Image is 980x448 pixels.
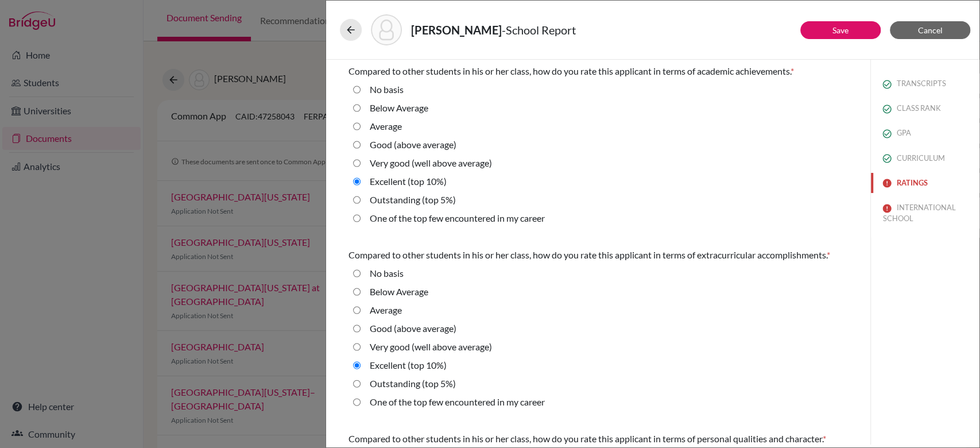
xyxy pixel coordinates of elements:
[411,23,502,37] strong: [PERSON_NAME]
[370,395,545,409] label: One of the top few encountered in my career
[502,23,576,37] span: - School Report
[370,156,492,170] label: Very good (well above average)
[882,204,892,213] img: error-544570611efd0a2d1de9.svg
[370,303,402,317] label: Average
[370,101,428,115] label: Below Average
[882,80,892,89] img: check_circle_outline-e4d4ac0f8e9136db5ab2.svg
[370,83,404,96] label: No basis
[882,154,892,163] img: check_circle_outline-e4d4ac0f8e9136db5ab2.svg
[370,285,428,299] label: Below Average
[348,249,827,260] span: Compared to other students in his or her class, how do you rate this applicant in terms of extrac...
[370,193,456,207] label: Outstanding (top 5%)
[370,340,492,354] label: Very good (well above average)
[370,138,456,152] label: Good (above average)
[370,358,447,372] label: Excellent (top 10%)
[882,105,892,114] img: check_circle_outline-e4d4ac0f8e9136db5ab2.svg
[871,173,979,193] button: RATINGS
[370,175,447,188] label: Excellent (top 10%)
[370,211,545,225] label: One of the top few encountered in my career
[348,433,823,444] span: Compared to other students in his or her class, how do you rate this applicant in terms of person...
[882,179,892,188] img: error-544570611efd0a2d1de9.svg
[370,119,402,133] label: Average
[348,65,791,76] span: Compared to other students in his or her class, how do you rate this applicant in terms of academ...
[370,322,456,335] label: Good (above average)
[882,129,892,138] img: check_circle_outline-e4d4ac0f8e9136db5ab2.svg
[871,148,979,168] button: CURRICULUM
[871,198,979,229] button: INTERNATIONAL SCHOOL
[871,123,979,143] button: GPA
[871,98,979,118] button: CLASS RANK
[871,74,979,94] button: TRANSCRIPTS
[370,377,456,391] label: Outstanding (top 5%)
[370,267,404,280] label: No basis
